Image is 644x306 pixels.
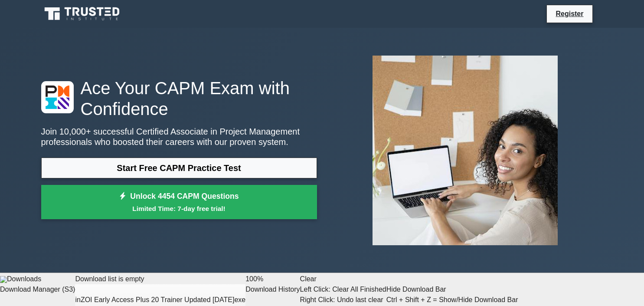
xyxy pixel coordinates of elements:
[550,8,588,19] a: Register
[75,274,245,284] div: Download list is empty
[7,275,41,283] span: Downloads
[41,78,317,119] h1: Ace Your CAPM Exam with Confidence
[245,274,300,284] div: 100%
[52,204,306,214] small: Limited Time: 7-day free trial!
[300,295,386,305] div: Right Click: Undo last clear
[245,284,300,295] div: Download History
[300,284,386,295] div: Left Click: Clear All Finished
[300,274,386,305] div: Clear
[75,295,245,305] div: inZOI Early Access Plus 20 Trainer Updated [DATE]exe
[41,126,317,147] p: Join 10,000+ successful Certified Associate in Project Management professionals who boosted their...
[41,185,317,220] a: Unlock 4454 CAPM QuestionsLimited Time: 7-day free trial!
[41,158,317,178] a: Start Free CAPM Practice Test
[386,295,518,305] div: Ctrl + Shift + Z = Show/Hide Download Bar
[386,284,518,295] div: Hide Download Bar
